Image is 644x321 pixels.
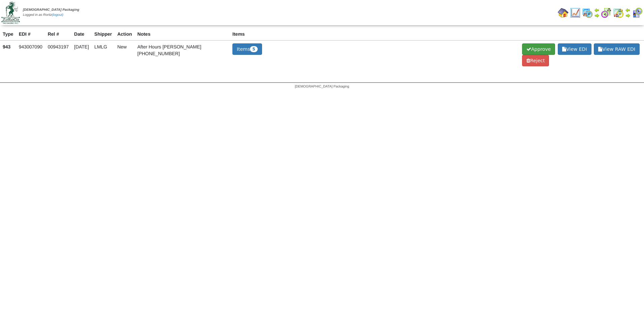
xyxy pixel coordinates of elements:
img: zoroco-logo-small.webp [1,1,20,24]
th: Notes [135,28,230,40]
th: Items [230,28,519,40]
th: Date [71,28,92,40]
img: arrowright.gif [594,13,600,18]
img: calendarprod.gif [582,7,593,18]
span: 5 [250,46,257,52]
span: View EDI [558,43,591,55]
th: Rel # [45,28,71,40]
img: calendarblend.gif [601,7,612,18]
img: arrowleft.gif [625,7,631,13]
img: calendarcustomer.gif [632,7,643,18]
span: [DEMOGRAPHIC_DATA] Packaging [23,8,79,12]
strong: 943 [3,44,10,49]
th: Action [115,28,135,40]
span: Reject [522,55,549,66]
img: home.gif [558,7,569,18]
td: [DATE] [71,40,92,69]
th: Shipper [92,28,115,40]
th: EDI # [16,28,45,40]
td: 943007090 [16,40,45,69]
img: line_graph.gif [570,7,581,18]
span: Logged in as Rortiz [23,8,79,16]
a: (logout) [52,13,63,17]
td: 00943197 [45,40,71,69]
span: View RAW EDI [594,43,640,55]
td: After Hours [PERSON_NAME] [PHONE_NUMBER] [135,40,230,69]
td: LMLG [92,40,115,69]
td: New [115,40,135,69]
span: [DEMOGRAPHIC_DATA] Packaging [295,85,349,88]
img: calendarinout.gif [613,7,624,18]
img: arrowleft.gif [594,7,600,13]
button: Items5 [232,43,262,55]
img: arrowright.gif [625,13,631,18]
span: Approve [522,43,555,55]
